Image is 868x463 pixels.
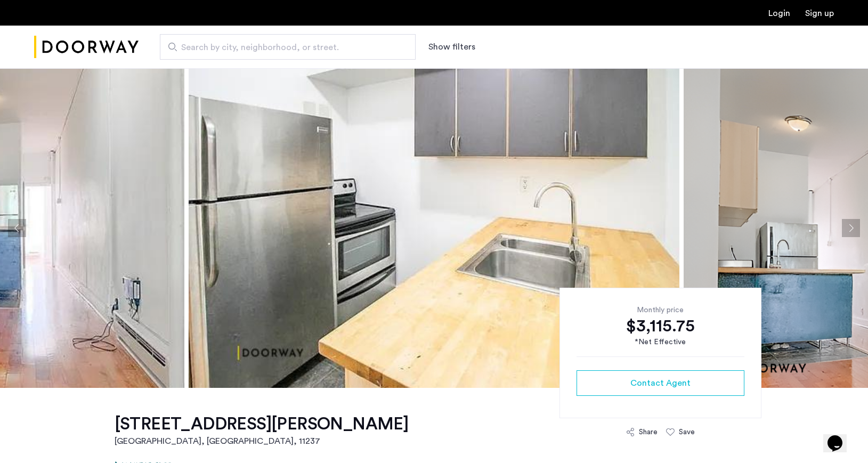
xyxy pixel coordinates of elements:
input: Apartment Search [160,34,416,60]
div: Monthly price [577,305,744,315]
button: Next apartment [842,219,860,237]
div: Share [639,427,658,437]
span: Search by city, neighborhood, or street. [181,41,386,54]
h1: [STREET_ADDRESS][PERSON_NAME] [115,413,409,435]
img: logo [34,27,139,67]
a: [STREET_ADDRESS][PERSON_NAME][GEOGRAPHIC_DATA], [GEOGRAPHIC_DATA], 11237 [115,413,409,448]
iframe: chat widget [823,420,857,452]
a: Registration [805,9,834,18]
a: Login [768,9,790,18]
button: Show or hide filters [428,40,475,53]
div: *Net Effective [577,337,744,348]
button: button [577,370,744,396]
div: $3,115.75 [577,315,744,337]
img: apartment [189,68,679,388]
span: Contact Agent [630,377,691,389]
button: Previous apartment [8,219,26,237]
div: Save [679,427,695,437]
a: Cazamio Logo [34,27,139,67]
h2: [GEOGRAPHIC_DATA], [GEOGRAPHIC_DATA] , 11237 [115,435,409,448]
